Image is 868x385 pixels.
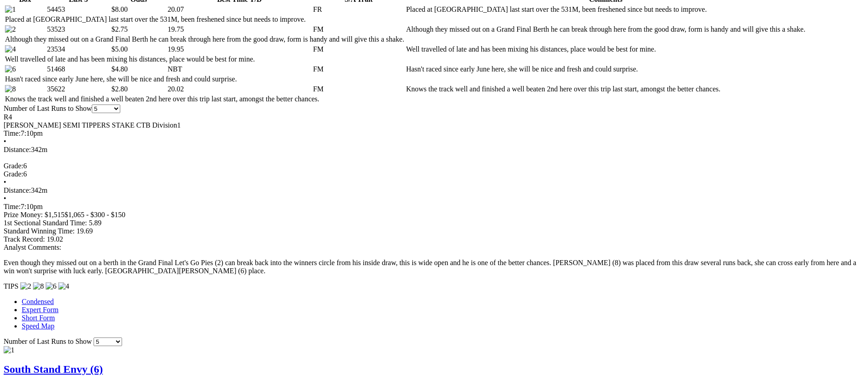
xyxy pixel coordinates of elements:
span: $1,065 - $300 - $150 [65,211,126,219]
span: $2.80 [112,85,128,93]
td: 53523 [47,25,110,34]
img: 2 [5,25,16,33]
span: • [4,138,6,145]
div: 342m [4,146,864,154]
div: 7:10pm [4,129,864,138]
a: Condensed [22,298,54,305]
span: Grade: [4,162,24,170]
span: • [4,195,6,202]
img: 8 [33,282,44,290]
span: Number of Last Runs to Show [4,337,92,345]
span: $2.75 [112,25,128,33]
span: 19.02 [47,235,63,243]
span: $4.80 [112,65,128,73]
div: 342m [4,186,864,195]
td: Knows the track well and finished a well beaten 2nd here over this trip last start, amongst the b... [406,85,806,94]
td: 20.07 [167,5,312,14]
img: 2 [20,282,31,290]
a: South Stand Envy (6) [4,363,103,375]
td: 20.02 [167,85,312,94]
div: Prize Money: $1,515 [4,211,864,219]
span: Time: [4,129,21,137]
span: $8.00 [112,5,128,13]
td: Hasn't raced since early June here, she will be nice and fresh and could surprise. [5,75,405,84]
td: Knows the track well and finished a well beaten 2nd here over this trip last start, amongst the b... [5,95,405,104]
td: FM [313,85,405,94]
td: FM [313,25,405,34]
img: 1 [5,5,16,14]
span: • [4,178,6,186]
td: 19.95 [167,45,312,54]
td: Hasn't raced since early June here, she will be nice and fresh and could surprise. [406,65,806,74]
td: Well travelled of late and has been mixing his distances, place would be best for mine. [5,55,405,64]
span: Time: [4,203,21,210]
div: 6 [4,162,864,170]
span: Distance: [4,146,31,153]
img: 4 [5,45,16,53]
a: Expert Form [22,306,58,314]
td: 19.75 [167,25,312,34]
span: Standard Winning Time: [4,227,75,235]
td: 51468 [47,65,110,74]
td: FR [313,5,405,14]
td: Although they missed out on a Grand Final Berth he can break through here from the good draw, for... [406,25,806,34]
td: 23534 [47,45,110,54]
span: Grade: [4,170,24,178]
td: 54453 [47,5,110,14]
span: Analyst Comments: [4,243,61,251]
img: 8 [5,85,16,93]
img: 1 [4,346,14,354]
td: Well travelled of late and has been mixing his distances, place would be best for mine. [406,45,806,54]
img: 6 [5,65,16,73]
div: 6 [4,170,864,178]
span: Distance: [4,186,31,194]
div: [PERSON_NAME] SEMI TIPPERS STAKE CTB Division1 [4,121,864,129]
span: 5.89 [89,219,101,227]
a: Short Form [22,314,55,322]
span: 1st Sectional Standard Time: [4,219,87,227]
td: NBT [167,65,312,74]
div: Number of Last Runs to Show [4,105,864,113]
td: FM [313,45,405,54]
p: Even though they missed out on a berth in the Grand Final Let's Go Pies (2) can break back into t... [4,259,864,275]
span: R4 [4,113,12,121]
span: 19.69 [76,227,93,235]
img: 6 [46,282,57,290]
td: Placed at [GEOGRAPHIC_DATA] last start over the 531M, been freshened since but needs to improve. [406,5,806,14]
span: Track Record: [4,235,45,243]
td: FM [313,65,405,74]
img: 4 [58,282,69,290]
div: 7:10pm [4,203,864,211]
td: Placed at [GEOGRAPHIC_DATA] last start over the 531M, been freshened since but needs to improve. [5,15,405,24]
span: $5.00 [112,45,128,53]
span: TIPS [4,282,19,290]
td: Although they missed out on a Grand Final Berth he can break through here from the good draw, for... [5,35,405,44]
td: 35622 [47,85,110,94]
a: Speed Map [22,322,54,330]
